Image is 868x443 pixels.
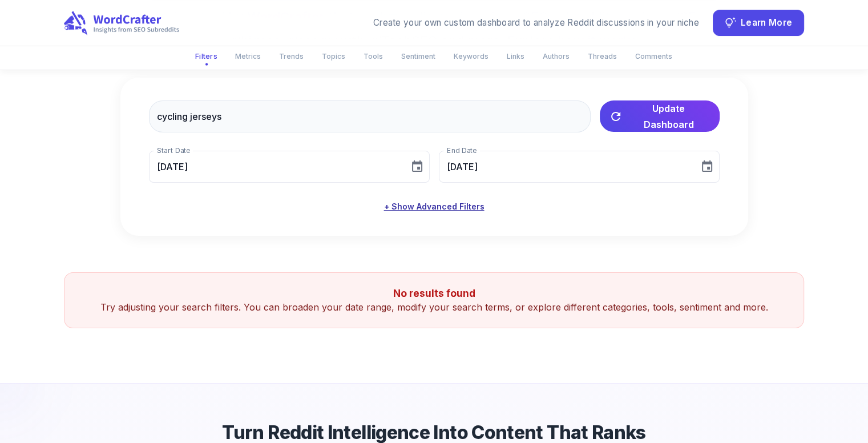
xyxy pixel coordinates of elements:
[272,47,310,66] button: Trends
[628,47,679,66] button: Comments
[394,47,442,66] button: Sentiment
[228,47,268,66] button: Metrics
[741,15,792,31] span: Learn More
[380,196,489,218] button: + Show Advanced Filters
[78,287,790,300] h5: No results found
[696,155,718,178] button: Choose date, selected date is Sep 30, 2025
[447,146,477,155] label: End Date
[713,10,804,36] button: Learn More
[357,47,390,66] button: Tools
[315,47,352,66] button: Topics
[78,300,790,314] p: Try adjusting your search filters. You can broaden your date range, modify your search terms, or ...
[188,46,224,66] button: Filters
[581,47,624,66] button: Threads
[149,100,591,132] input: Filter discussions about SEO on Reddit by keyword...
[439,151,691,183] input: MM/DD/YYYY
[406,155,429,178] button: Choose date, selected date is May 1, 2025
[600,100,720,132] button: Update Dashboard
[149,151,401,183] input: MM/DD/YYYY
[373,17,699,30] div: Create your own custom dashboard to analyze Reddit discussions in your niche
[536,47,576,66] button: Authors
[157,146,190,155] label: Start Date
[627,100,710,132] span: Update Dashboard
[500,47,531,66] button: Links
[447,47,495,66] button: Keywords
